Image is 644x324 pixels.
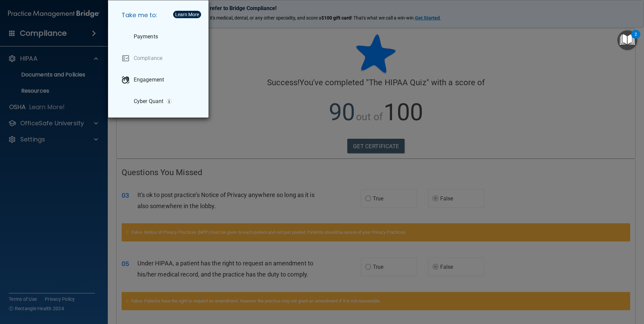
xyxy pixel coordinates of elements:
p: Engagement [134,76,164,83]
a: Engagement [116,70,203,89]
div: Learn More [175,12,199,17]
h5: Take me to: [116,6,203,25]
div: 2 [635,34,637,43]
a: Cyber Quant [116,92,203,111]
button: Learn More [173,11,201,18]
p: Payments [134,33,158,40]
a: Compliance [116,49,203,68]
a: Payments [116,27,203,46]
button: Open Resource Center, 2 new notifications [617,30,637,50]
p: Cyber Quant [134,98,163,105]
